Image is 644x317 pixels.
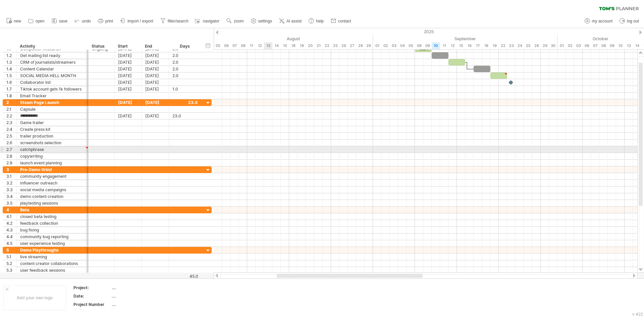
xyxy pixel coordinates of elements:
[633,42,641,49] div: Tuesday, 14 October 2025
[197,35,373,42] div: August 2025
[616,42,625,49] div: Friday, 10 October 2025
[516,42,524,49] div: Wednesday, 24 September 2025
[20,220,85,226] div: feedback collection
[499,42,507,49] div: Monday, 22 September 2025
[20,173,85,179] div: community engagement
[142,86,169,92] div: [DATE]
[272,42,281,49] div: Thursday, 14 August 2025
[73,17,93,25] a: undo
[115,52,142,59] div: [DATE]
[457,42,465,49] div: Monday, 15 September 2025
[448,42,457,49] div: Friday, 12 September 2025
[258,19,272,23] span: settings
[36,19,45,23] span: open
[172,86,198,92] div: 1.0
[59,19,67,23] span: save
[20,193,85,200] div: demo content creation
[541,42,549,49] div: Monday, 29 September 2025
[256,42,264,49] div: Tuesday, 12 August 2025
[194,17,221,25] a: navigator
[20,233,85,240] div: community bug reporting
[142,52,169,59] div: [DATE]
[20,140,85,146] div: screenshots selection
[20,43,85,50] div: Activity
[6,126,16,133] div: 2.4
[115,66,142,72] div: [DATE]
[92,43,111,50] div: Status
[20,207,85,213] div: Beta
[3,285,66,310] div: Add your own logo
[6,72,16,79] div: 1.5
[115,79,142,86] div: [DATE]
[6,207,16,213] div: 4
[19,11,33,16] div: v 4.0.25
[6,233,16,240] div: 4.4
[142,66,169,72] div: [DATE]
[20,106,85,112] div: Capsule
[6,247,16,253] div: 5
[11,11,16,16] img: logo_orange.svg
[440,42,448,49] div: Thursday, 11 September 2025
[407,42,415,49] div: Friday, 5 September 2025
[339,42,348,49] div: Tuesday, 26 August 2025
[112,302,168,307] div: ....
[115,59,142,65] div: [DATE]
[118,43,138,50] div: Start
[20,180,85,186] div: influencer outreach
[6,86,16,92] div: 1.7
[50,17,69,25] a: save
[20,133,85,139] div: trailer production
[6,193,16,200] div: 3.4
[142,72,169,79] div: [DATE]
[230,42,239,49] div: Thursday, 7 August 2025
[6,160,16,166] div: 2.9
[591,42,599,49] div: Tuesday, 7 October 2025
[159,17,191,25] a: filter/search
[557,42,566,49] div: Wednesday, 1 October 2025
[6,240,16,247] div: 4.5
[172,72,198,79] div: 2.0
[20,187,85,193] div: social media campaigns
[20,166,85,173] div: Pre-Demo Grind
[583,42,591,49] div: Monday, 6 October 2025
[142,99,169,106] div: [DATE]
[6,52,16,59] div: 1.2
[331,42,339,49] div: Monday, 25 August 2025
[20,59,85,65] div: CRM of journalists/streamers
[6,66,16,72] div: 1.4
[168,19,189,23] span: filter/search
[172,52,198,59] div: 2.0
[142,59,169,65] div: [DATE]
[314,42,323,49] div: Thursday, 21 August 2025
[6,166,16,173] div: 3
[373,42,381,49] div: Monday, 1 September 2025
[172,66,198,72] div: 2.0
[365,42,373,49] div: Friday, 29 August 2025
[214,42,222,49] div: Tuesday, 5 August 2025
[608,42,616,49] div: Thursday, 9 October 2025
[247,42,256,49] div: Monday, 11 August 2025
[6,153,16,159] div: 2.8
[142,113,169,119] div: [DATE]
[373,35,557,42] div: September 2025
[277,17,304,25] a: AI assist
[17,17,74,23] div: Domain: [DOMAIN_NAME]
[127,19,153,23] span: import / export
[20,52,85,59] div: Get mailing list ready
[6,180,16,186] div: 3.2
[20,86,85,92] div: Tiktok account gets 1k followers
[632,312,643,317] div: v 422
[432,42,440,49] div: Wednesday, 10 September 2025
[6,93,16,99] div: 1.8
[281,42,289,49] div: Friday, 15 August 2025
[6,59,16,65] div: 1.3
[18,39,23,44] img: tab_domain_overview_orange.svg
[20,160,85,166] div: launch event planning
[14,19,21,23] span: new
[11,17,16,23] img: website_grey.svg
[20,240,85,247] div: user experience testing
[26,17,47,25] a: open
[20,66,85,72] div: Content Calendar
[524,42,532,49] div: Thursday, 25 September 2025
[307,17,326,25] a: help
